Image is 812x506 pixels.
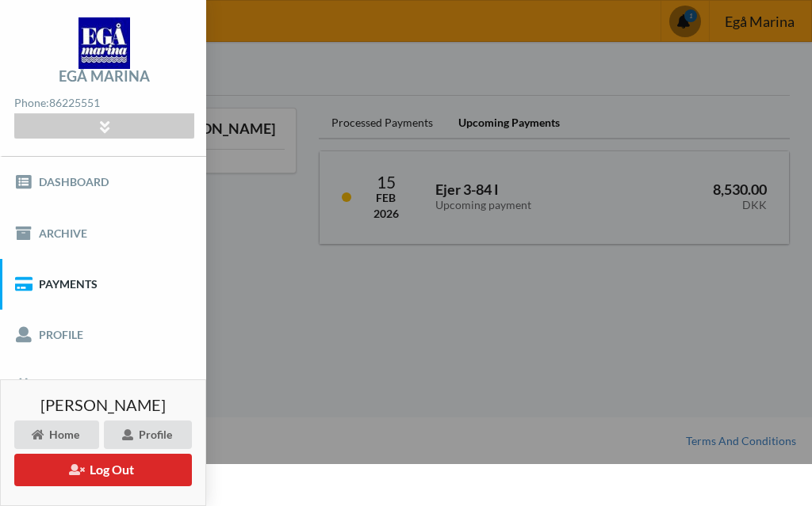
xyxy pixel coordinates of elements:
[59,69,150,83] div: Egå Marina
[14,454,192,486] button: Log Out
[104,420,192,449] div: Profile
[14,93,193,114] div: Phone:
[79,17,130,69] img: logo
[49,96,100,109] strong: 86225551
[40,397,166,413] span: [PERSON_NAME]
[14,420,99,449] div: Home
